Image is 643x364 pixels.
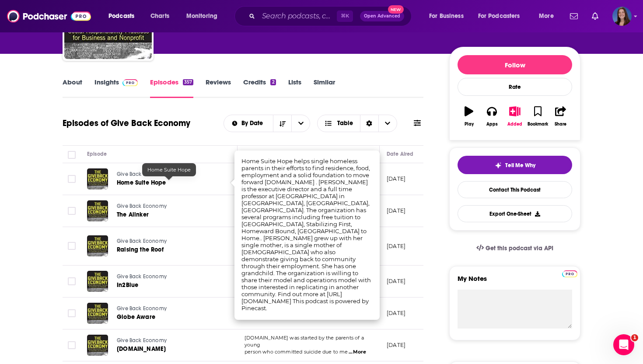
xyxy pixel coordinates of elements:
span: Give Back Economy [117,171,167,177]
span: In2Blue [117,281,138,289]
button: open menu [180,9,229,23]
a: About [63,78,82,98]
a: [DOMAIN_NAME] [117,345,221,353]
button: open menu [102,9,146,23]
img: User Profile [612,7,632,26]
div: Share [555,122,566,127]
button: open menu [291,115,310,132]
span: Home Suite Hope helps single homeless parents in their efforts to find residence, food, employmen... [241,157,371,311]
div: Episode [87,149,107,159]
button: open menu [423,9,475,23]
button: Apps [480,101,503,132]
span: Get this podcast via API [486,245,553,252]
a: Pro website [562,269,577,277]
span: Tell Me Why [505,162,535,169]
p: [DATE] [387,277,405,285]
a: In2Blue [117,281,221,290]
p: [DATE] [387,175,405,182]
button: Follow [458,55,572,74]
span: Toggle select row [68,341,76,349]
span: Toggle select row [68,242,76,250]
span: Charts [150,10,169,22]
span: 1 [631,334,638,341]
img: tell me why sparkle [495,162,502,169]
button: open menu [224,120,273,126]
button: Choose View [317,115,397,132]
iframe: Intercom live chat [613,334,634,355]
a: InsightsPodchaser Pro [94,78,138,98]
button: Bookmark [526,101,549,132]
div: Bookmark [528,122,548,127]
span: The Alinker [117,211,149,218]
span: For Podcasters [478,10,520,22]
span: Table [337,120,353,126]
a: Show notifications dropdown [588,9,602,24]
div: Apps [486,122,498,127]
span: Raising the Roof [117,246,164,253]
div: Play [465,122,474,127]
span: New [388,5,404,14]
button: open menu [472,9,533,23]
span: [DOMAIN_NAME] [117,345,166,353]
span: Give Back Economy [117,238,167,244]
span: Give Back Economy [117,203,167,209]
a: Similar [314,78,335,98]
h1: Episodes of Give Back Economy [63,118,190,129]
button: tell me why sparkleTell Me Why [458,156,572,174]
a: Home Suite Hope [117,178,221,187]
a: Give Back Economy [117,305,221,313]
input: Search podcasts, credits, & more... [259,9,337,23]
button: open menu [533,9,565,23]
span: ...More [349,349,366,356]
a: Episodes357 [150,78,193,98]
a: Globe Aware [117,313,221,322]
button: Export One-Sheet [458,205,572,222]
span: Toggle select row [68,277,76,285]
span: Toggle select row [68,175,76,183]
p: [DATE] [387,309,405,317]
div: Date Aired [387,149,413,159]
a: Get this podcast via API [469,238,560,259]
img: Podchaser - Follow, Share and Rate Podcasts [7,8,91,24]
div: Rate [458,78,572,96]
p: [DATE] [387,207,405,214]
a: Lists [288,78,301,98]
a: Contact This Podcast [458,181,572,198]
button: Play [458,101,480,132]
span: Monitoring [186,10,217,22]
span: Toggle select row [68,309,76,317]
button: Share [549,101,572,132]
div: Search podcasts, credits, & more... [243,6,420,26]
a: Reviews [206,78,231,98]
span: [DOMAIN_NAME] was started by the parents of a young [245,335,364,348]
h2: Choose List sort [224,115,311,132]
span: Podcasts [108,10,134,22]
span: Home Suite Hope [117,179,166,186]
a: Charts [145,9,175,23]
div: 357 [183,79,193,85]
img: Podchaser Pro [562,270,577,277]
span: Logged in as emmadonovan [612,7,632,26]
a: The Alinker [117,210,221,219]
a: Show notifications dropdown [566,9,581,24]
span: Open Advanced [364,14,400,18]
span: person who committed suicide due to me [245,349,348,355]
button: Added [503,101,526,132]
a: Give Back Economy [117,238,221,245]
button: Show profile menu [612,7,632,26]
span: By Date [241,120,266,126]
span: For Business [429,10,464,22]
span: Home Suite Hope [147,167,191,173]
button: Open AdvancedNew [360,11,404,21]
span: ⌘ K [337,10,353,22]
div: Description [245,149,273,159]
span: Give Back Economy [117,337,167,343]
div: 2 [270,79,276,85]
a: Give Back Economy [117,171,221,178]
a: Credits2 [243,78,276,98]
p: [DATE] [387,242,405,250]
button: Sort Direction [273,115,291,132]
button: Column Actions [367,149,377,160]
